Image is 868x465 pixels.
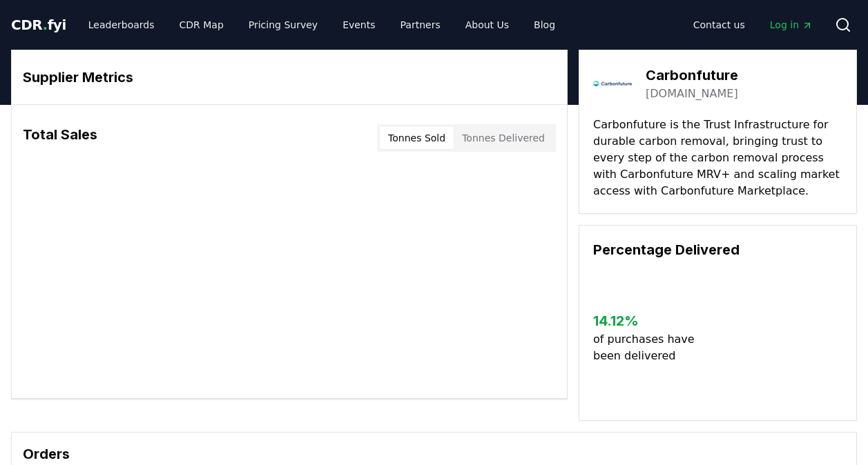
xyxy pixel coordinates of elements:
[646,86,738,102] a: [DOMAIN_NAME]
[759,12,824,37] a: Log in
[23,67,556,88] h3: Supplier Metrics
[11,17,66,33] span: CDR fyi
[389,12,452,37] a: Partners
[523,12,566,37] a: Blog
[593,331,700,364] p: of purchases have been delivered
[23,444,845,464] h3: Orders
[593,310,700,331] h3: 14.12 %
[593,64,632,103] img: Carbonfuture-logo
[593,239,842,260] h3: Percentage Delivered
[77,12,566,37] nav: Main
[646,65,738,86] h3: Carbonfuture
[454,12,520,37] a: About Us
[770,18,813,32] span: Log in
[454,127,553,149] button: Tonnes Delivered
[593,117,842,199] p: Carbonfuture is the Trust Infrastructure for durable carbon removal, bringing trust to every step...
[331,12,386,37] a: Events
[77,12,166,37] a: Leaderboards
[23,124,97,152] h3: Total Sales
[682,12,756,37] a: Contact us
[168,12,235,37] a: CDR Map
[11,15,66,34] a: CDR.fyi
[238,12,329,37] a: Pricing Survey
[682,12,824,37] nav: Main
[43,17,48,33] span: .
[380,127,454,149] button: Tonnes Sold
